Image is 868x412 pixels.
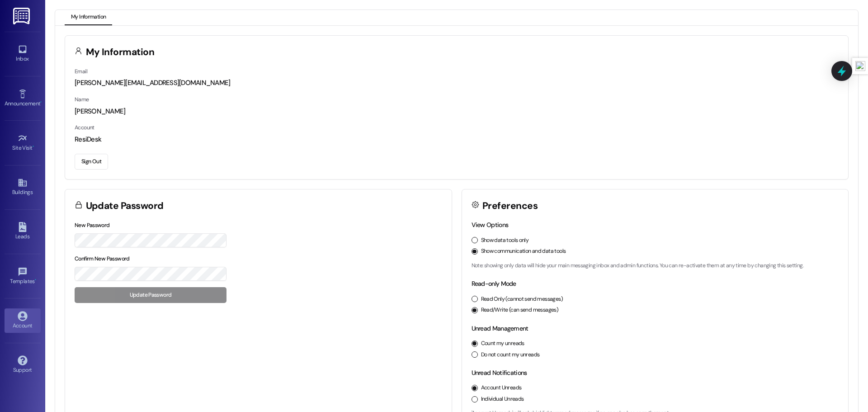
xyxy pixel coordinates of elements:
a: Account [5,308,41,333]
a: Inbox [5,42,41,66]
a: Templates • [5,264,41,289]
a: Buildings [5,175,41,199]
img: ResiDesk Logo [13,8,32,24]
span: • [40,99,42,105]
button: My Information [65,10,112,25]
a: Support [5,353,41,377]
label: Read-only Mode [472,279,516,288]
label: View Options [472,221,509,229]
label: Email [75,68,87,75]
h3: Preferences [482,201,538,211]
h3: Update Password [86,201,164,211]
label: Count my unreads [481,340,524,348]
div: [PERSON_NAME][EMAIL_ADDRESS][DOMAIN_NAME] [75,78,839,88]
label: Show data tools only [481,237,529,245]
button: Sign Out [75,154,108,170]
label: Individual Unreads [481,395,524,403]
span: • [35,277,36,283]
label: Do not count my unreads [481,351,540,359]
label: Account [75,124,94,131]
label: Confirm New Password [75,255,130,262]
label: Read Only (cannot send messages) [481,295,563,303]
label: Read/Write (can send messages) [481,306,559,314]
a: Leads [5,219,41,244]
p: Note: showing only data will hide your main messaging inbox and admin functions. You can re-activ... [472,262,839,270]
label: Account Unreads [481,384,522,392]
label: Unread Management [472,324,528,332]
label: Name [75,96,89,103]
a: Site Visit • [5,131,41,155]
div: ResiDesk [75,135,839,144]
div: [PERSON_NAME] [75,107,839,116]
label: New Password [75,222,110,229]
span: • [33,143,34,150]
label: Show communication and data tools [481,247,566,256]
label: Unread Notifications [472,369,527,377]
h3: My Information [86,47,155,57]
